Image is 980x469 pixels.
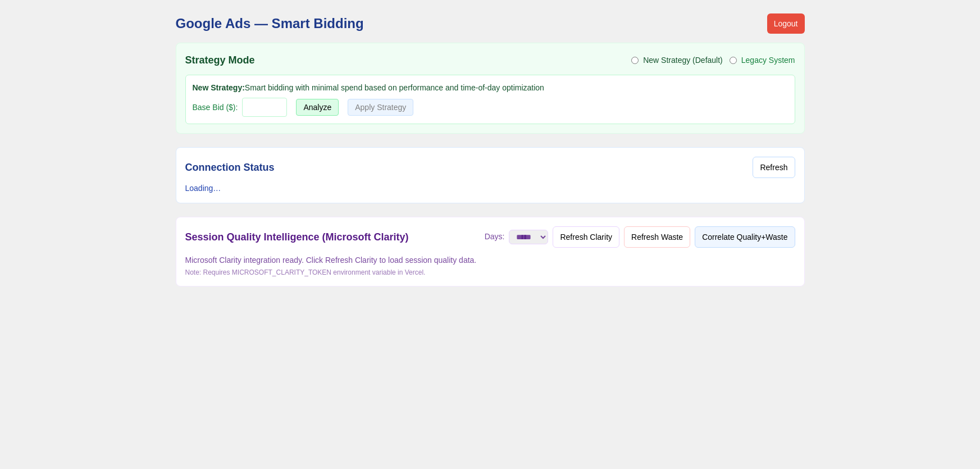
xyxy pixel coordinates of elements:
[193,102,238,113] span: Base Bid ($):
[553,226,619,248] button: Refresh Clarity
[767,13,805,34] button: Logout
[296,99,339,116] button: Analyze
[643,54,723,66] span: New Strategy (Default)
[185,229,409,245] h2: Session Quality Intelligence (Microsoft Clarity)
[185,254,795,277] div: Microsoft Clarity integration ready. Click Refresh Clarity to load session quality data.
[741,54,795,66] span: Legacy System
[185,52,255,68] h2: Strategy Mode
[509,230,548,244] select: Days:
[193,83,245,92] strong: New Strategy:
[348,99,413,116] button: Apply Strategy
[193,82,788,93] div: Smart bidding with minimal spend based on performance and time-of-day optimization
[695,226,795,248] button: Correlate Quality+Waste
[185,160,275,175] h2: Connection Status
[242,98,287,117] input: Base Bid ($):
[185,183,795,194] p: Loading…
[485,230,549,244] label: Days:
[176,15,364,33] h1: Google Ads — Smart Bidding
[624,226,690,248] button: Refresh Waste
[753,157,795,178] button: Refresh
[730,57,737,64] input: Legacy System
[631,57,639,64] input: New Strategy (Default)
[185,268,795,277] div: Note: Requires MICROSOFT_CLARITY_TOKEN environment variable in Vercel.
